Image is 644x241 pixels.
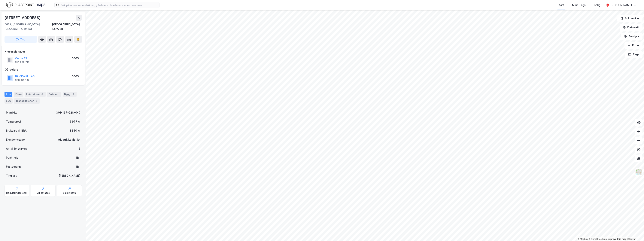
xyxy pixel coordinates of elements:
a: Improve this map [608,238,626,240]
div: Hjemmelshaver [5,49,82,54]
div: 6 [78,146,80,151]
div: 5 [71,92,75,96]
div: Bolig [594,3,600,7]
div: [PERSON_NAME] [59,173,80,178]
div: 301-137-228-0-0 [56,110,80,115]
button: Filter [624,42,642,49]
div: Matrikkel [6,110,18,115]
div: Nei [76,155,80,160]
div: Nei [76,164,80,169]
div: 3 [35,99,38,103]
div: 971 000 716 [15,61,29,64]
div: Leietakere [25,92,46,97]
div: Festegrunn [6,164,21,169]
div: Tomteareal [6,119,21,124]
iframe: Chat Widget [625,223,644,241]
div: Miljøstatus [37,191,50,194]
div: Gårdeiere [5,67,82,72]
div: 6 [40,92,44,96]
div: [STREET_ADDRESS] [5,15,41,21]
div: Punktleie [6,155,18,160]
a: OpenStreetMap [589,238,607,240]
div: Reguleringsplaner [6,191,27,194]
div: 988 922 102 [15,79,29,82]
div: 1 850 ㎡ [70,128,80,133]
button: Bokmerker [617,15,642,22]
div: Industri, Logistikk [57,137,80,142]
img: logo.f888ab2527a4732fd821a326f86c7f29.svg [6,2,45,8]
div: Eiendomstype [6,137,25,142]
div: Bygg [63,92,77,97]
div: Datasett [47,92,61,97]
div: Kart [559,3,564,7]
img: Z [635,169,642,176]
div: 0667, [GEOGRAPHIC_DATA], [GEOGRAPHIC_DATA] [5,22,52,31]
button: Analyse [621,33,642,40]
div: Eiere [14,92,23,97]
a: Mapbox [578,238,588,240]
div: Bruksareal (BRA) [6,128,28,133]
input: Søk på adresse, matrikkel, gårdeiere, leietakere eller personer [59,2,159,8]
button: Tag [5,36,37,43]
div: Tinglyst [6,173,17,178]
div: [PERSON_NAME] [611,3,632,7]
div: Mine Tags [572,3,586,7]
div: [GEOGRAPHIC_DATA], 137/228 [52,22,82,31]
div: Transaksjoner [14,98,40,104]
div: Antall leietakere [6,146,28,151]
div: Info [5,92,12,97]
div: 6 977 ㎡ [69,119,80,124]
div: Saksinnsyn [63,191,76,194]
button: Datasett [620,24,642,31]
div: 100% [72,56,79,61]
button: Tags [625,51,642,58]
div: 100% [72,74,79,79]
div: ESG [5,98,13,104]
